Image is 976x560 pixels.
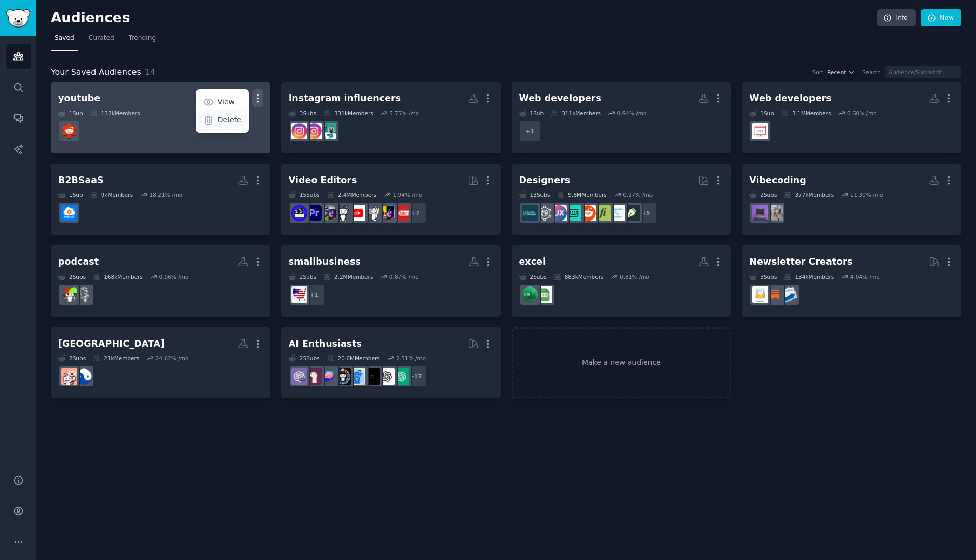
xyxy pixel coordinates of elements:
[378,205,395,221] img: VideoEditing
[850,191,884,198] div: 11.30 % /mo
[327,354,380,362] div: 20.6M Members
[58,174,104,187] div: B2BSaaS
[767,205,783,221] img: ChatGPTCoding
[58,273,86,280] div: 2 Sub s
[885,66,961,78] input: Audience/Subreddit
[742,82,961,153] a: Web developers1Sub3.1MMembers0.60% /mowebdev
[61,123,77,139] img: PartneredYoutube
[51,164,270,235] a: B2BSaaS1Sub9kMembers18.21% /moB2BSaaS
[522,286,538,303] img: excel
[349,205,365,221] img: youtubers
[320,368,336,385] img: ChatGPTPromptGenius
[827,69,846,76] span: Recent
[51,327,270,399] a: [GEOGRAPHIC_DATA]2Subs21kMembers24.62% /moSeoulPlasticSurgeryKoreaSeoulBeauty
[320,205,336,221] img: editors
[519,92,601,105] div: Web developers
[749,92,831,105] div: Web developers
[609,205,625,221] img: web_design
[393,368,409,385] img: ChatGPT
[51,30,78,51] a: Saved
[512,245,731,317] a: excel2Subs883kMembers0.81% /mogooglesheetsexcel
[291,286,307,303] img: smallbusinessUS
[554,273,604,280] div: 883k Members
[6,9,30,28] img: GummySearch logo
[281,82,501,153] a: Instagram influencers3Subs331kMembers5.75% /moinfluencermarketingInstagramMarketinginstagramTalk
[58,110,83,117] div: 1 Sub
[850,273,880,280] div: 4.04 % /mo
[389,110,419,117] div: 5.75 % /mo
[847,110,877,117] div: 0.60 % /mo
[125,30,159,51] a: Trending
[812,69,824,76] div: Sort
[781,110,831,117] div: 3.1M Members
[512,327,731,399] a: Make a new audience
[89,34,114,43] span: Curated
[565,205,581,221] img: UI_Design
[129,34,156,43] span: Trending
[364,368,380,385] img: ArtificialInteligence
[289,255,361,268] div: smallbusiness
[522,205,538,221] img: learndesign
[620,273,649,280] div: 0.81 % /mo
[635,202,657,224] div: + 5
[51,82,270,153] a: youtubeViewDelete1Sub132kMembersPartneredYoutube
[289,273,316,280] div: 2 Sub s
[159,273,188,280] div: 0.96 % /mo
[396,354,426,362] div: 2.51 % /mo
[594,205,611,221] img: typography
[378,368,395,385] img: OpenAI
[752,286,768,303] img: Newsletters
[921,9,961,27] a: New
[51,66,141,79] span: Your Saved Audiences
[323,273,373,280] div: 2.2M Members
[90,110,140,117] div: 132k Members
[281,245,501,317] a: smallbusiness2Subs2.2MMembers0.87% /mo+1smallbusinessUS
[76,286,92,303] img: Podcasters
[749,255,852,268] div: Newsletter Creators
[623,191,653,198] div: 0.27 % /mo
[749,191,777,198] div: 2 Sub s
[557,191,606,198] div: 9.8M Members
[55,34,74,43] span: Saved
[303,284,325,306] div: + 1
[291,368,307,385] img: ChatGPTPro
[536,205,552,221] img: userexperience
[61,286,77,303] img: podcasting
[536,286,552,303] img: googlesheets
[862,69,881,76] div: Search
[61,368,77,385] img: KoreaSeoulBeauty
[749,174,806,187] div: Vibecoding
[197,91,247,113] a: View
[335,368,351,385] img: aiArt
[784,191,834,198] div: 377k Members
[58,354,86,362] div: 2 Sub s
[877,9,916,27] a: Info
[752,123,768,139] img: webdev
[58,92,100,105] div: youtube
[749,110,774,117] div: 1 Sub
[61,205,77,221] img: B2BSaaS
[335,205,351,221] img: gopro
[519,120,541,142] div: + 1
[752,205,768,221] img: vibecoding
[623,205,640,221] img: graphic_design
[306,205,322,221] img: premiere
[742,245,961,317] a: Newsletter Creators3Subs134kMembers4.04% /moEmailmarketingSubstackNewsletters
[289,92,401,105] div: Instagram influencers
[405,202,427,224] div: + 7
[289,110,316,117] div: 3 Sub s
[58,191,83,198] div: 1 Sub
[784,273,834,280] div: 134k Members
[218,97,235,107] p: View
[389,273,419,280] div: 0.87 % /mo
[393,191,423,198] div: 1.94 % /mo
[90,191,133,198] div: 9k Members
[781,286,797,303] img: Emailmarketing
[327,191,376,198] div: 2.4M Members
[281,164,501,235] a: Video Editors15Subs2.4MMembers1.94% /mo+7NewTubersVideoEditingvideographyyoutubersgoproeditorspre...
[519,273,547,280] div: 2 Sub s
[145,67,155,77] span: 14
[519,255,546,268] div: excel
[291,205,307,221] img: VideoEditors
[323,110,373,117] div: 331k Members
